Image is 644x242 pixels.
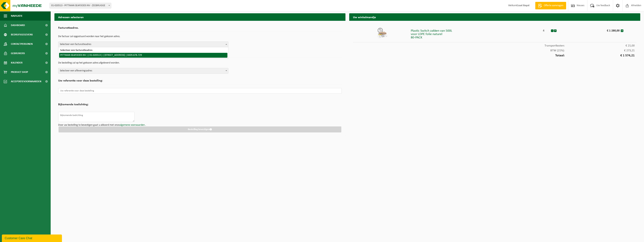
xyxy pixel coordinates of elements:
span: Navigatie [11,11,23,21]
span: Selecteer een afleveringsadres [58,68,228,73]
div: Totaal: [353,52,636,57]
input: Uw referentie voor deze bestelling [58,88,342,94]
span: Dashboard [11,21,25,30]
button: x [621,29,623,32]
li: Selecteer een facturatieadres [59,48,227,53]
div: Plastic Switch zakken van 500L voor LDPE folie naturel 80-PACK [411,27,537,39]
h2: Facturatieadres. [58,26,342,31]
a: algemene voorwaarden . [120,124,146,126]
li: PITTMAN SEAFOODS NV | ( 01-020513 ) | [STREET_ADDRESS] | 0439.678.729 [59,53,227,58]
span: Selecteer een afleveringsadres [58,68,228,74]
span: Product Shop [11,67,28,77]
button: + [554,29,557,32]
div: Transportkosten: [353,42,636,47]
p: De bestelling zal op het gekozen adres afgeleverd worden. [58,60,342,66]
span: € 1 574,21 [565,54,635,57]
span: Selecteer een facturatieadres [58,42,228,47]
img: 01-999970 [377,27,388,39]
p: De factuur zal opgestuurd worden naar het gekozen adres. [58,33,342,40]
h2: Adressen selecteren [54,13,345,21]
div: € 1 280,00 [579,27,621,32]
span: € 21,00 [565,44,635,47]
div: 4 [537,27,551,32]
span: Bedrijfsgegevens [11,30,33,39]
button: - [551,29,554,32]
span: Acceptatievoorwaarden [11,77,41,86]
div: BTW (21%): [353,47,636,52]
span: Offerte aanvragen [543,4,564,7]
a: Offerte aanvragen [535,2,566,9]
p: Door uw bestelling te bevestigen gaat u akkoord met onze [58,124,342,126]
h2: Uw winkelmandje [349,13,640,21]
span: Selecteer een facturatieadres [58,42,228,47]
span: Gebruikers [11,49,25,58]
span: Kalender [11,58,23,67]
span: Contactpersonen [11,39,33,49]
iframe: chat widget [2,234,63,242]
h2: Uw referentie voor deze bestelling: [58,79,342,84]
strong: Ezaat Bayat [517,4,530,7]
span: 01-020513 - PITTMAN SEAFOODS NV - ZEEBRUGGE [50,3,111,8]
span: 01-020513 - PITTMAN SEAFOODS NV - ZEEBRUGGE [50,3,111,8]
button: Bestelling bevestigen [59,126,341,132]
h2: Bijkomende toelichting: [58,103,89,108]
span: € 273,21 [565,49,635,52]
